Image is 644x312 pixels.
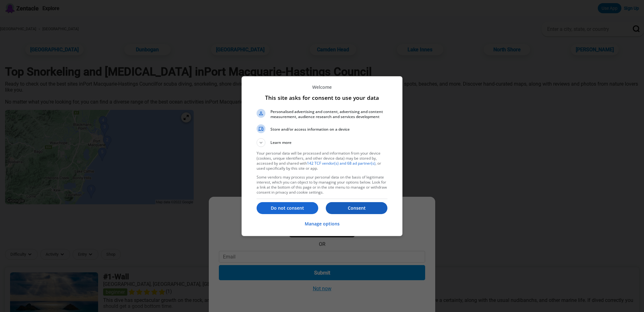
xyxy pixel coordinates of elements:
[305,217,340,231] button: Manage options
[257,175,387,195] p: Some vendors may process your personal data on the basis of legitimate interest, which you can ob...
[326,205,387,211] p: Consent
[257,138,387,147] button: Learn more
[257,205,318,211] p: Do not consent
[270,127,387,132] span: Store and/or access information on a device
[257,151,387,171] p: Your personal data will be processed and information from your device (cookies, unique identifier...
[241,76,402,236] div: This site asks for consent to use your data
[270,140,291,147] span: Learn more
[270,109,387,119] span: Personalised advertising and content, advertising and content measurement, audience research and ...
[257,84,387,90] p: Welcome
[257,202,318,214] button: Do not consent
[257,94,387,101] h1: This site asks for consent to use your data
[307,161,375,166] a: 142 TCF vendor(s) and 68 ad partner(s)
[305,221,340,227] p: Manage options
[326,202,387,214] button: Consent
